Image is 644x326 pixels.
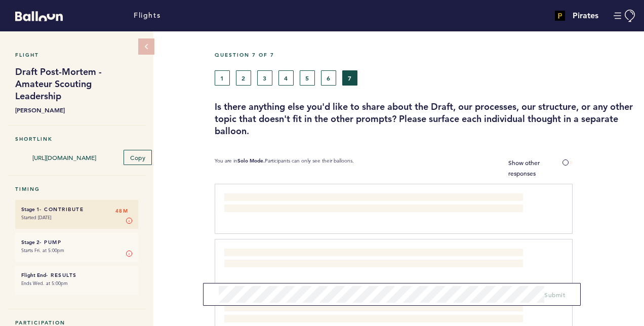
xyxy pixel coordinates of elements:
[15,11,63,21] svg: Balloon
[21,214,51,221] time: Started [DATE]
[124,150,152,165] button: Copy
[614,10,636,22] button: Manage Account
[21,239,132,246] h6: - Pump
[21,280,68,287] time: Ends Wed. at 5:00pm
[15,319,138,326] h5: Participation
[215,157,354,179] p: You are in Participants can only see their balloons.
[15,66,138,102] h1: Draft Post-Mortem - Amateur Scouting Leadership
[321,70,336,86] button: 6
[15,186,138,192] h5: Timing
[237,157,265,164] b: Solo Mode.
[215,101,636,137] h3: Is there anything else you'd like to share about the Draft, our processes, our structure, or any ...
[342,70,357,86] button: 7
[134,10,160,21] a: Flights
[215,70,230,86] button: 1
[115,206,129,216] span: 48M
[544,290,565,300] button: Submit
[130,153,145,161] span: Copy
[21,239,39,246] small: Stage 2
[278,70,294,86] button: 4
[15,52,138,58] h5: Flight
[21,206,132,213] h6: - Contribute
[224,250,510,268] span: Draft room, especially in the back, felt like an hang out session for people for two weeks. Not s...
[573,10,598,22] h4: Pirates
[21,206,39,213] small: Stage 1
[21,272,46,278] small: Flight End
[300,70,315,86] button: 5
[15,105,138,115] b: [PERSON_NAME]
[21,247,64,254] time: Starts Fri. at 5:00pm
[236,70,251,86] button: 2
[224,194,517,213] span: There are way too many people in the draft room leading up to the draft. Way too many people list...
[544,291,565,299] span: Submit
[15,136,138,142] h5: Shortlink
[215,52,636,58] h5: Question 7 of 7
[257,70,272,86] button: 3
[21,272,132,278] h6: - Results
[508,158,540,177] span: Show other responses
[8,10,63,21] a: Balloon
